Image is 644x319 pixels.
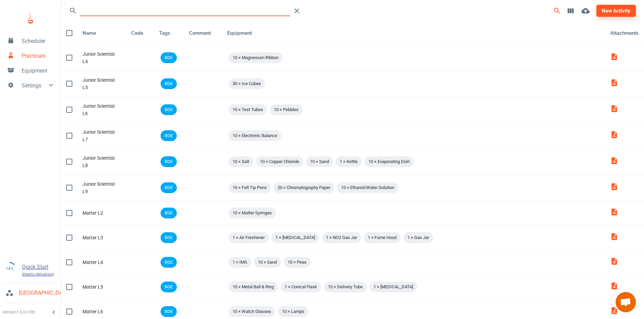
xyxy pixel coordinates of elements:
[131,29,143,37] div: Code
[256,158,303,165] span: 10 × Copper Chloride
[610,212,618,217] a: Matter_Technician_Guide_2022.pdf
[229,308,275,315] span: 10 × Watch Glasses
[82,76,120,91] div: Junior Scientist L5
[229,259,251,266] span: 1 × IMS
[161,210,177,216] span: BGE
[610,134,618,140] a: Kitlist_VXTXysl.pdf
[229,284,278,290] span: 10 × Metal Ball & Ring
[82,180,120,195] div: Junior Scientist L9
[161,106,177,113] span: BGE
[610,261,618,266] a: Matter_Technician_Guide_2022_yc98Kd5.pdf
[324,284,367,290] span: 10 × Delivery Tube
[616,292,636,312] a: Open chat
[254,259,281,266] span: 10 × Sand
[82,154,120,169] div: Junior Scientist L8
[281,284,321,290] span: 1 × Conical Flask
[306,158,333,165] span: 10 × Sand
[271,234,319,241] span: 1 × [MEDICAL_DATA]
[82,283,120,291] div: Matter L5
[161,54,177,61] span: BGE
[596,5,636,17] button: new activity
[610,236,618,242] a: Matter_Technician_Guide_2022_wLtJOKg.pdf
[128,27,146,39] button: Sort
[278,308,308,315] span: 10 × Lamps
[227,29,599,37] div: Equipment
[364,234,401,241] span: 1 × Fume Hood
[369,284,417,290] span: 1 × [MEDICAL_DATA]
[273,184,334,191] span: 20 × Chromatography Paper
[189,29,211,37] div: Comment
[82,259,120,266] div: Matter L4
[159,29,178,37] div: Tags
[82,50,120,65] div: Junior Scientist L4
[161,234,177,241] span: BGE
[337,184,398,191] span: 10 × Ethanol/Water Solution
[82,234,120,241] div: Matter L3
[186,27,214,39] button: Sort
[610,108,618,114] a: Kitlist_hOptYB8.pdf
[229,80,265,87] span: 30 × Ice Cubes
[610,82,618,88] a: Kitlist_aS04Ohg.pdf
[229,210,276,216] span: 10 × Matter Syringes
[364,158,414,165] span: 10 × Evaporating Dish
[229,132,281,139] span: 10 × Electronic Balance
[229,158,253,165] span: 10 × Salt
[80,5,290,16] input: Search
[229,234,269,241] span: 1 × Air Freshener
[161,184,177,191] span: BGE
[564,4,577,18] button: View Columns
[161,259,177,266] span: BGE
[610,286,618,291] a: Matter_Technician_Guide_2022_8iyV89h.pdf
[610,29,639,37] div: Attachments
[161,80,177,87] span: BGE
[322,234,361,241] span: 1 × NO2 Gas Jar
[403,234,433,241] span: 1 × Gas Jar
[82,308,120,315] div: Matter L6
[80,27,99,39] button: Sort
[550,4,564,18] button: Search
[229,54,283,61] span: 10 × Magnesium Ribbon
[82,102,120,117] div: Junior Scientist L6
[610,160,618,166] a: Kitlist_WUvrMEM.pdf
[270,106,303,113] span: 10 × Pebbles
[229,184,271,191] span: 10 × Felt Tip Pens
[161,158,177,165] span: BGE
[82,209,120,217] div: Matter L2
[284,259,311,266] span: 10 × Peas
[610,310,618,316] a: Matter_Technician_Guide_2022_iVQ7cjS.pdf
[229,106,267,113] span: 10 × Test Tubes
[610,56,618,62] a: Kitlist_FCnXutu.pdf
[577,3,594,19] button: Bulk upload
[161,132,177,139] span: BGE
[82,29,96,37] div: Name
[336,158,362,165] span: 1 × Kettle
[610,186,618,192] a: Kitlist_P4rB0Mc.pdf
[161,284,177,290] span: BGE
[161,308,177,315] span: BGE
[82,128,120,143] div: Junior Scientist L7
